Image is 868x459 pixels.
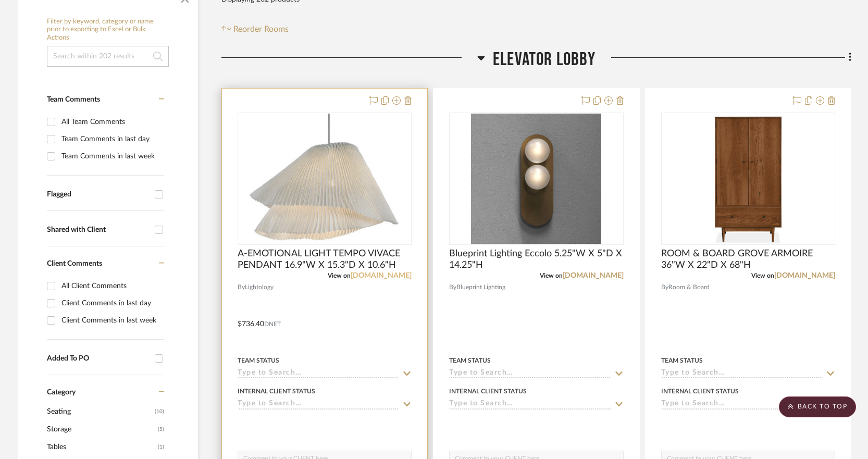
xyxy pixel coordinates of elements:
[351,272,412,279] a: [DOMAIN_NAME]
[158,421,164,438] span: (5)
[61,295,162,312] div: Client Comments in last day
[47,190,150,199] div: Flagged
[245,282,274,292] span: Lightology
[233,23,289,35] span: Reorder Rooms
[661,356,703,365] div: Team Status
[661,369,823,379] input: Type to Search…
[563,272,624,279] a: [DOMAIN_NAME]
[661,400,823,410] input: Type to Search…
[47,46,169,67] input: Search within 202 results
[449,356,491,365] div: Team Status
[449,400,611,410] input: Type to Search…
[456,282,505,292] span: Blueprint Lighting
[238,387,315,396] div: Internal Client Status
[661,248,835,271] span: ROOM & BOARD GROVE ARMOIRE 36"W X 22"D X 68"H
[221,23,289,35] button: Reorder Rooms
[61,114,162,130] div: All Team Comments
[661,282,668,292] span: By
[47,403,152,420] span: Seating
[779,396,856,417] scroll-to-top-button: BACK TO TOP
[158,439,164,455] span: (1)
[668,282,710,292] span: Room & Board
[61,131,162,147] div: Team Comments in last day
[250,114,400,244] img: A-EMOTIONAL LIGHT TEMPO VIVACE PENDANT 16.9"W X 15.3"D X 10.6"H
[449,282,456,292] span: By
[238,282,245,292] span: By
[449,369,611,379] input: Type to Search…
[155,403,164,420] span: (10)
[47,96,100,103] span: Team Comments
[47,388,76,397] span: Category
[449,387,527,396] div: Internal Client Status
[61,312,162,329] div: Client Comments in last week
[238,248,412,271] span: A-EMOTIONAL LIGHT TEMPO VIVACE PENDANT 16.9"W X 15.3"D X 10.6"H
[238,400,399,410] input: Type to Search…
[540,272,563,279] span: View on
[47,226,150,234] div: Shared with Client
[47,18,169,42] h6: Filter by keyword, category or name prior to exporting to Excel or Bulk Actions
[47,354,150,363] div: Added To PO
[471,114,601,244] img: Blueprint Lighting Eccolo 5.25"W X 5"D X 14.25"H
[493,48,596,71] span: ELEVATOR LOBBY
[328,272,351,279] span: View on
[661,387,739,396] div: Internal Client Status
[238,369,399,379] input: Type to Search…
[450,113,623,244] div: 0
[711,114,786,244] img: ROOM & BOARD GROVE ARMOIRE 36"W X 22"D X 68"H
[61,278,162,294] div: All Client Comments
[751,272,774,279] span: View on
[47,260,102,267] span: Client Comments
[61,148,162,165] div: Team Comments in last week
[47,420,155,438] span: Storage
[449,248,623,271] span: Blueprint Lighting Eccolo 5.25"W X 5"D X 14.25"H
[774,272,835,279] a: [DOMAIN_NAME]
[47,438,155,456] span: Tables
[238,356,279,365] div: Team Status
